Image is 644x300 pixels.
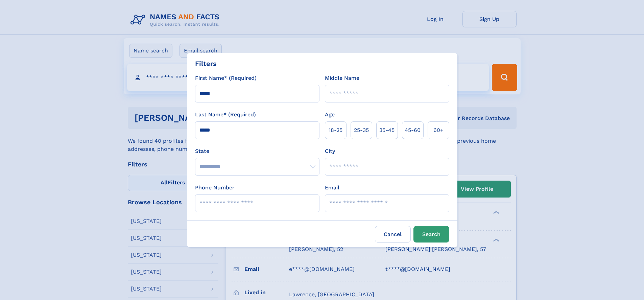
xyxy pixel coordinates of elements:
label: Age [325,111,335,119]
label: Last Name* (Required) [195,111,256,119]
div: Filters [195,59,217,69]
span: 35‑45 [379,126,395,134]
label: Cancel [375,226,411,243]
label: State [195,147,319,155]
span: 18‑25 [329,126,342,134]
button: Search [413,226,449,243]
label: Middle Name [325,74,359,82]
span: 45‑60 [405,126,421,134]
span: 25‑35 [354,126,369,134]
label: Phone Number [195,184,235,192]
label: City [325,147,335,155]
span: 60+ [433,126,444,134]
label: Email [325,184,339,192]
label: First Name* (Required) [195,74,257,82]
